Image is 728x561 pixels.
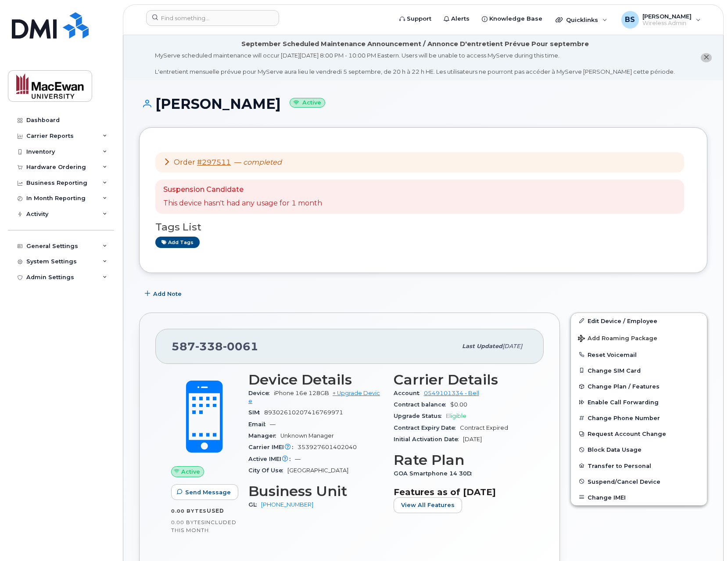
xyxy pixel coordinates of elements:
span: [DATE] [502,343,522,349]
span: Contract balance [394,401,450,408]
span: 0.00 Bytes [171,508,207,514]
span: — [270,421,276,428]
a: 0549101334 - Bell [424,390,479,396]
h3: Tags List [155,222,691,233]
span: 353927601402040 [298,444,357,450]
a: [PHONE_NUMBER] [261,501,313,508]
button: Change IMEI [571,489,707,505]
small: Active [290,98,325,108]
button: Enable Call Forwarding [571,394,707,410]
h3: Features as of [DATE] [394,487,528,497]
span: Last updated [462,343,502,349]
span: Initial Activation Date [394,436,463,442]
span: Email [248,421,270,428]
a: #297511 [197,158,231,166]
button: Send Message [171,484,238,500]
span: 89302610207416769971 [264,409,343,416]
h3: Business Unit [248,483,383,499]
span: Change Plan / Features [588,383,660,390]
a: Edit Device / Employee [571,313,707,329]
span: [GEOGRAPHIC_DATA] [287,467,348,474]
span: Send Message [185,488,231,496]
span: used [207,507,224,514]
span: Carrier IMEI [248,444,298,450]
span: $0.00 [450,401,467,408]
button: Change Plan / Features [571,378,707,394]
span: Eligible [446,413,466,419]
button: Reset Voicemail [571,347,707,363]
span: Upgrade Status [394,413,446,419]
span: included this month [171,519,237,533]
span: GL [248,501,261,508]
span: View All Features [401,501,455,509]
h3: Device Details [248,372,383,388]
h3: Rate Plan [394,452,528,468]
span: Active IMEI [248,456,295,462]
span: SIM [248,409,264,416]
span: Contract Expiry Date [394,424,460,431]
span: Account [394,390,424,396]
button: Block Data Usage [571,442,707,457]
h3: Carrier Details [394,372,528,388]
span: Manager [248,432,280,439]
span: 587 [172,340,258,353]
span: Enable Call Forwarding [588,399,659,406]
span: 338 [195,340,223,353]
span: Suspend/Cancel Device [588,478,660,485]
span: Add Roaming Package [578,335,657,343]
a: Add tags [155,237,200,248]
button: Add Note [139,286,189,302]
span: — [234,158,282,166]
button: Change SIM Card [571,363,707,378]
div: MyServe scheduled maintenance will occur [DATE][DATE] 8:00 PM - 10:00 PM Eastern. Users will be u... [155,51,675,76]
span: 0061 [223,340,258,353]
span: Device [248,390,274,396]
p: This device hasn't had any usage for 1 month [163,198,322,209]
span: City Of Use [248,467,287,474]
span: [DATE] [463,436,482,442]
span: Contract Expired [460,424,508,431]
button: View All Features [394,497,462,513]
button: Transfer to Personal [571,458,707,474]
span: 0.00 Bytes [171,519,204,525]
span: Unknown Manager [280,432,334,439]
button: Add Roaming Package [571,329,707,347]
span: Active [181,467,200,476]
span: — [295,456,301,462]
span: Order [174,158,195,166]
span: GOA Smartphone 14 30D [394,470,476,477]
h1: [PERSON_NAME] [139,96,707,111]
span: Add Note [153,290,182,298]
button: Change Phone Number [571,410,707,426]
em: completed [243,158,282,166]
p: Suspension Candidate [163,185,322,195]
button: Request Account Change [571,426,707,442]
button: close notification [701,53,712,62]
span: iPhone 16e 128GB [274,390,329,396]
button: Suspend/Cancel Device [571,474,707,489]
div: September Scheduled Maintenance Announcement / Annonce D'entretient Prévue Pour septembre [241,40,589,49]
